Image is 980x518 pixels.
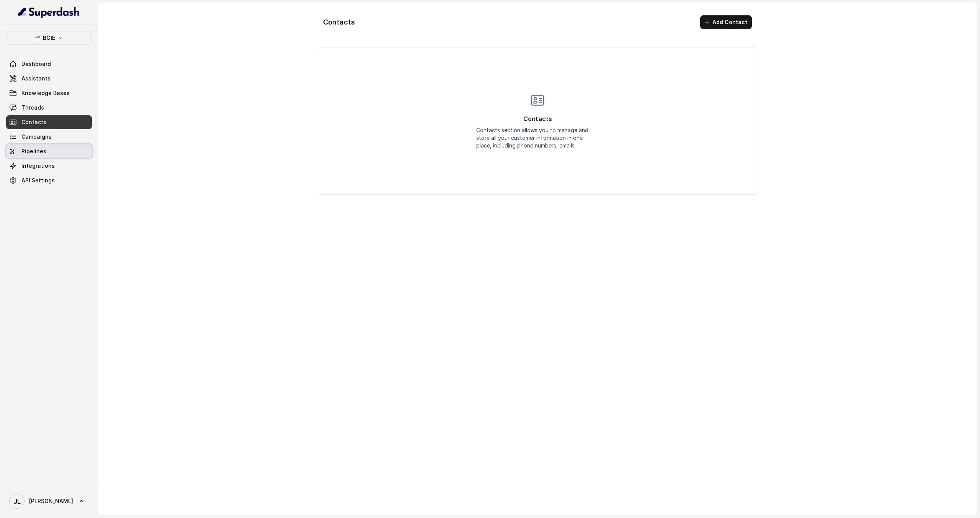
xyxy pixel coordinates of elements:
span: API Settings [21,177,55,184]
h1: Contacts [323,16,355,28]
a: Dashboard [6,57,92,71]
span: Campaigns [21,133,52,141]
a: Integrations [6,159,92,173]
p: Contacts [523,114,552,123]
text: JL [13,497,21,505]
span: Knowledge Bases [21,89,70,97]
span: Threads [21,104,44,111]
a: Knowledge Bases [6,86,92,100]
a: API Settings [6,174,92,187]
img: light.svg [18,6,80,18]
span: Integrations [21,162,55,170]
span: Assistants [21,75,51,82]
button: BCIE [6,31,92,45]
p: BCIE [43,33,55,43]
a: Contacts [6,115,92,129]
a: Threads [6,101,92,115]
a: Pipelines [6,144,92,158]
a: Assistants [6,72,92,85]
button: Add Contact [700,15,752,29]
a: [PERSON_NAME] [6,490,92,512]
span: Dashboard [21,60,51,68]
span: Pipelines [21,148,46,155]
a: Campaigns [6,130,92,144]
div: Contacts section allows you to manage and store all your customer information in one place, inclu... [476,126,599,149]
span: Contacts [21,118,46,126]
span: [PERSON_NAME] [29,497,73,505]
